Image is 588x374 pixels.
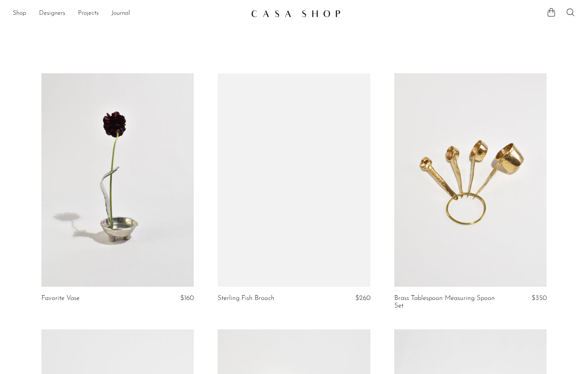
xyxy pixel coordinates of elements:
a: Designers [39,8,65,19]
a: Journal [111,8,130,19]
a: Favorite Vase [41,295,80,302]
a: Brass Tablespoon Measuring Spoon Set [394,295,496,309]
a: Projects [78,8,99,19]
span: $160 [180,295,194,302]
span: $350 [532,295,547,302]
ul: NEW HEADER MENU [13,7,245,20]
nav: Desktop navigation [13,7,245,20]
span: $260 [355,295,370,302]
a: Sterling Fish Brooch [218,295,275,302]
a: Shop [13,8,26,19]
